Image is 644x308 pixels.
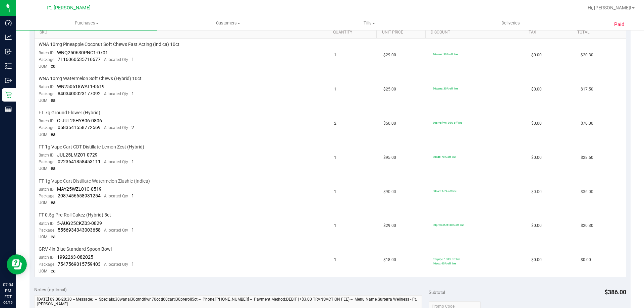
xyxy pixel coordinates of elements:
span: $95.00 [383,155,396,161]
span: Package [39,160,54,164]
span: $28.50 [581,155,593,161]
span: Subtotal [429,290,445,295]
span: 30wana: 30% off line [433,53,458,56]
span: Batch ID [39,84,54,89]
span: $0.00 [531,52,542,58]
iframe: Resource center [7,254,27,274]
inline-svg: Outbound [5,77,12,84]
span: Allocated Qty [104,228,128,233]
span: $20.30 [581,223,593,229]
span: $17.50 [581,86,593,93]
p: 07:04 PM EDT [3,282,13,300]
inline-svg: Analytics [5,34,12,41]
span: 1 [131,91,134,96]
span: 1 [131,193,134,198]
span: Batch ID [39,119,54,123]
span: Allocated Qty [104,262,128,267]
span: 1 [131,261,134,267]
span: 30grndflwr: 30% off line [433,121,462,124]
span: 0223641858453111 [58,159,101,164]
span: WNA 10mg Watermelon Soft Chews (Hybrid) 10ct [39,75,142,82]
a: Quantity [333,30,374,35]
span: $0.00 [531,223,542,229]
span: ea [51,200,56,205]
span: $70.00 [581,120,593,127]
inline-svg: Inbound [5,48,12,55]
span: Package [39,194,54,198]
span: Batch ID [39,187,54,192]
span: Package [39,125,54,130]
span: 60cart: 60% off line [433,189,457,193]
span: UOM [39,200,47,205]
span: MAY25WZL01C-0519 [57,186,102,192]
span: ea [51,268,56,273]
span: 40acc: 40% off line [433,262,456,265]
span: Paid [614,21,625,28]
a: Customers [157,16,299,30]
span: UOM [39,132,47,137]
span: WN250618WAT1-0619 [57,84,105,89]
span: UOM [39,235,47,239]
span: 5556934343003658 [58,227,101,233]
span: 30wana: 30% off line [433,87,458,90]
span: $29.00 [383,52,396,58]
a: SKU [40,30,325,35]
span: $0.00 [531,257,542,263]
span: 8403400023177092 [58,91,101,96]
span: 1 [334,155,336,161]
inline-svg: Retail [5,91,12,98]
span: freepipe: 100% off line [433,257,460,261]
span: $0.00 [531,189,542,195]
span: $50.00 [383,120,396,127]
span: 1992263-082025 [57,254,93,260]
span: FT 7g Ground Flower (Hybrid) [39,110,100,116]
a: Tills [299,16,440,30]
span: ea [51,98,56,103]
span: Batch ID [39,221,54,226]
span: 1 [131,159,134,164]
span: 2 [131,125,134,130]
a: Purchases [16,16,157,30]
span: FT 0.5g Pre-Roll Cakez (Hybrid) 5ct [39,212,111,218]
span: Purchases [16,20,157,26]
span: ea [51,166,56,171]
span: Allocated Qty [104,160,128,164]
span: $18.00 [383,257,396,263]
span: 7116060535716677 [58,57,101,62]
span: ea [51,63,56,69]
span: 1 [334,86,336,93]
span: 1 [334,223,336,229]
span: 1 [334,257,336,263]
span: Allocated Qty [104,194,128,198]
a: Total [577,30,618,35]
span: 2 [334,120,336,127]
span: UOM [39,166,47,171]
span: FT 1g Vape Cart Distillate Watermelon Zlushie (Indica) [39,178,150,184]
span: Notes (optional) [34,287,67,292]
inline-svg: Dashboard [5,19,12,26]
a: Tax [529,30,570,35]
span: UOM [39,64,47,69]
span: 30preroll5ct: 30% off line [433,223,464,227]
span: $29.00 [383,223,396,229]
span: Package [39,262,54,267]
span: 1 [131,227,134,233]
a: Discount [431,30,521,35]
a: Unit Price [382,30,423,35]
span: $0.00 [531,86,542,93]
a: Deliveries [440,16,581,30]
span: G-JUL25HYB06-0806 [57,118,102,123]
span: Package [39,57,54,62]
span: 70cdt: 70% off line [433,155,456,159]
span: Deliveries [492,20,529,26]
span: $0.00 [531,120,542,127]
span: 7547569015759403 [58,261,101,267]
span: JUL25LMZ01-0729 [57,152,98,158]
span: $20.30 [581,52,593,58]
span: $90.00 [383,189,396,195]
span: ea [51,132,56,137]
span: $0.00 [531,155,542,161]
span: GRV 4in Blue Standard Spoon Bowl [39,246,112,252]
span: 2087456658931254 [58,193,101,198]
inline-svg: Reports [5,106,12,113]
